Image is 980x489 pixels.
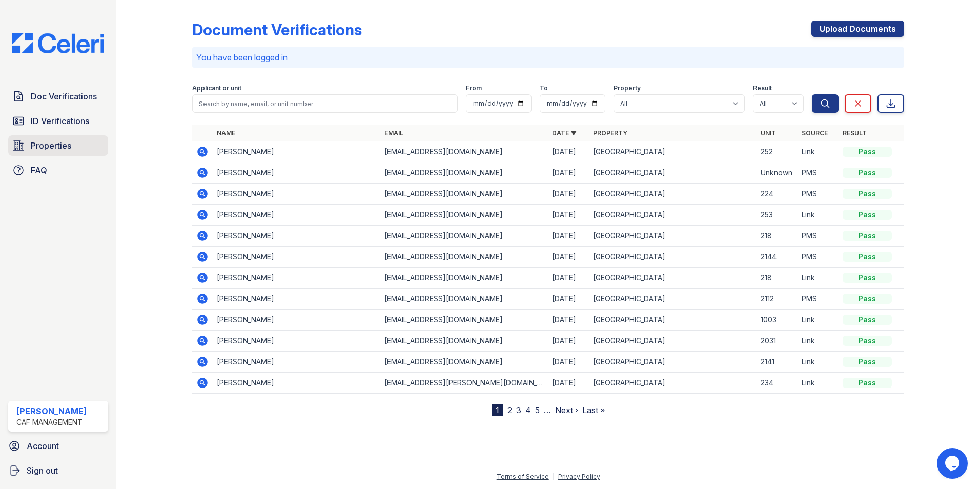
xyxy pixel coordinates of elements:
a: Email [384,129,403,137]
div: Pass [843,210,892,220]
td: PMS [798,226,839,247]
td: [EMAIL_ADDRESS][DOMAIN_NAME] [380,184,548,205]
input: Search by name, email, or unit number [192,94,458,113]
td: Link [798,373,839,394]
div: [PERSON_NAME] [16,405,87,417]
td: [PERSON_NAME] [213,268,380,289]
td: Link [798,141,839,162]
td: [GEOGRAPHIC_DATA] [589,247,757,268]
td: [DATE] [548,352,589,373]
td: PMS [798,162,839,184]
td: [PERSON_NAME] [213,162,380,184]
td: [DATE] [548,247,589,268]
td: Link [798,268,839,289]
td: [DATE] [548,184,589,205]
a: Date ▼ [552,129,577,137]
td: [EMAIL_ADDRESS][PERSON_NAME][DOMAIN_NAME] [380,373,548,394]
td: [PERSON_NAME] [213,247,380,268]
div: Pass [843,336,892,346]
td: 2144 [757,247,798,268]
a: Upload Documents [811,21,904,37]
td: [PERSON_NAME] [213,373,380,394]
td: [EMAIL_ADDRESS][DOMAIN_NAME] [380,162,548,184]
div: Pass [843,231,892,241]
td: [GEOGRAPHIC_DATA] [589,331,757,352]
td: [GEOGRAPHIC_DATA] [589,226,757,247]
div: Pass [843,315,892,325]
img: CE_Logo_Blue-a8612792a0a2168367f1c8372b55b34899dd931a85d93a1a3d3e32e68fde9ad4.png [4,33,112,53]
td: 2031 [757,331,798,352]
td: [PERSON_NAME] [213,141,380,162]
a: 5 [535,405,540,415]
a: Next › [555,405,578,415]
td: 218 [757,226,798,247]
td: [GEOGRAPHIC_DATA] [589,268,757,289]
td: [EMAIL_ADDRESS][DOMAIN_NAME] [380,289,548,310]
a: 4 [525,405,531,415]
td: 224 [757,184,798,205]
span: Account [27,440,59,452]
td: [DATE] [548,373,589,394]
td: [PERSON_NAME] [213,352,380,373]
td: 1003 [757,310,798,331]
td: PMS [798,184,839,205]
td: 2112 [757,289,798,310]
td: [PERSON_NAME] [213,331,380,352]
td: 252 [757,141,798,162]
a: Name [217,129,235,137]
td: [EMAIL_ADDRESS][DOMAIN_NAME] [380,205,548,226]
td: Unknown [757,162,798,184]
td: 218 [757,268,798,289]
a: Unit [761,129,776,137]
td: PMS [798,247,839,268]
div: | [553,473,555,480]
label: Property [614,84,641,92]
td: [PERSON_NAME] [213,205,380,226]
td: [EMAIL_ADDRESS][DOMAIN_NAME] [380,331,548,352]
a: 2 [507,405,512,415]
td: [GEOGRAPHIC_DATA] [589,373,757,394]
td: [GEOGRAPHIC_DATA] [589,162,757,184]
a: Account [4,436,112,456]
td: [DATE] [548,310,589,331]
td: [EMAIL_ADDRESS][DOMAIN_NAME] [380,141,548,162]
td: [GEOGRAPHIC_DATA] [589,310,757,331]
td: [DATE] [548,331,589,352]
td: Link [798,352,839,373]
td: [EMAIL_ADDRESS][DOMAIN_NAME] [380,247,548,268]
span: Sign out [27,464,58,477]
td: [PERSON_NAME] [213,226,380,247]
td: [GEOGRAPHIC_DATA] [589,352,757,373]
td: 253 [757,205,798,226]
span: … [544,404,551,416]
label: From [466,84,482,92]
td: [EMAIL_ADDRESS][DOMAIN_NAME] [380,226,548,247]
td: [DATE] [548,162,589,184]
td: 234 [757,373,798,394]
div: CAF Management [16,417,87,427]
span: ID Verifications [31,115,89,127]
td: [GEOGRAPHIC_DATA] [589,289,757,310]
td: Link [798,310,839,331]
div: Pass [843,189,892,199]
a: FAQ [8,160,108,180]
a: Result [843,129,867,137]
a: Doc Verifications [8,86,108,107]
td: [GEOGRAPHIC_DATA] [589,141,757,162]
div: Pass [843,357,892,367]
span: Doc Verifications [31,90,97,103]
a: Sign out [4,460,112,481]
td: [DATE] [548,205,589,226]
p: You have been logged in [196,51,900,64]
div: Document Verifications [192,21,362,39]
td: 2141 [757,352,798,373]
td: [DATE] [548,289,589,310]
label: Applicant or unit [192,84,241,92]
td: [DATE] [548,268,589,289]
iframe: chat widget [937,448,970,479]
label: Result [753,84,772,92]
a: 3 [516,405,521,415]
div: Pass [843,294,892,304]
td: Link [798,205,839,226]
